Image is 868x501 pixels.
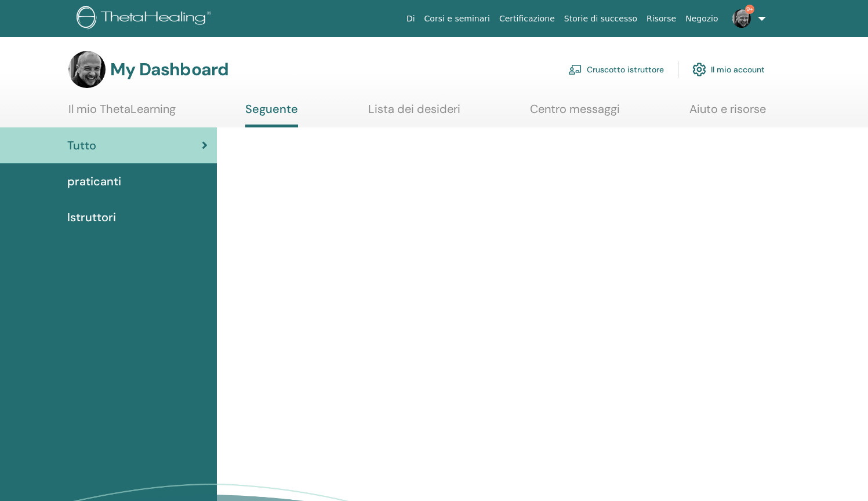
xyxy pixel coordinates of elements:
a: Aiuto e risorse [689,102,766,125]
a: Risorse [642,8,681,30]
a: Il mio account [692,57,765,82]
a: Storie di successo [560,8,642,30]
a: Seguente [245,102,298,127]
img: cog.svg [692,60,706,79]
a: Certificazione [495,8,560,30]
span: 9+ [745,5,754,14]
span: praticanti [67,173,121,190]
a: Corsi e seminari [420,8,495,30]
a: Il mio ThetaLearning [68,102,176,125]
a: Di [402,8,420,30]
img: default.jpg [732,9,751,28]
span: Istruttori [67,209,116,226]
a: Centro messaggi [530,102,620,125]
img: chalkboard-teacher.svg [568,64,582,75]
a: Cruscotto istruttore [568,57,664,82]
span: Tutto [67,137,96,154]
img: default.jpg [68,51,106,88]
a: Lista dei desideri [368,102,460,125]
h3: My Dashboard [110,59,228,80]
a: Negozio [681,8,722,30]
img: logo.png [77,6,215,32]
